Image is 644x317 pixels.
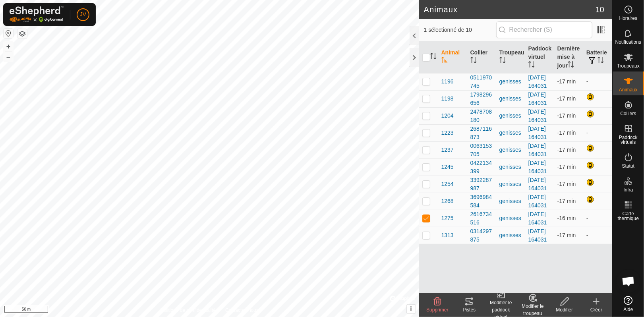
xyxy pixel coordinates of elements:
div: genisses [499,146,522,154]
a: [DATE] 164031 [528,160,547,174]
span: Supprimer [426,307,448,313]
th: Animal [438,41,467,73]
th: Paddock virtuel [525,41,554,73]
span: Notifications [615,40,641,44]
a: Politique de confidentialité [161,307,216,314]
span: 14 sept. 2025, 11 h 35 [557,164,576,170]
p-sorticon: Activer pour trier [598,58,604,64]
div: Modifier [549,306,580,313]
th: Troupeau [496,41,525,73]
td: - [583,227,612,244]
td: - [583,210,612,227]
span: 14 sept. 2025, 11 h 35 [557,147,576,153]
div: 0511970745 [470,73,493,90]
span: Paddock virtuels [615,135,642,145]
p-sorticon: Activer pour trier [441,58,448,64]
span: 1237 [441,146,454,154]
span: 14 sept. 2025, 11 h 36 [557,198,576,204]
div: genisses [499,77,522,86]
span: 10 [596,4,604,15]
button: i [407,305,416,313]
div: 2478708180 [470,108,493,124]
td: - [583,73,612,90]
span: Statut [622,164,634,168]
div: Ouvrir le chat [617,269,640,293]
span: 1198 [441,95,454,103]
span: JV [80,10,86,19]
div: Modifier le troupeau [517,303,549,317]
span: 1204 [441,112,454,120]
p-sorticon: Activer pour trier [528,62,535,69]
div: 0314297875 [470,227,493,244]
a: [DATE] 164031 [528,228,547,243]
a: [DATE] 164031 [528,108,547,123]
span: 1275 [441,214,454,222]
button: Réinitialiser la carte [4,29,13,38]
span: 1313 [441,231,454,240]
span: 14 sept. 2025, 11 h 36 [557,112,576,119]
th: Collier [467,41,496,73]
div: genisses [499,197,522,205]
span: 1223 [441,129,454,137]
span: 1 sélectionné de 10 [424,26,496,34]
span: 1245 [441,163,454,171]
th: Batterie [583,41,612,73]
th: Dernière mise à jour [554,41,583,73]
button: Couches de carte [17,29,27,39]
div: 2616734516 [470,210,493,227]
span: Colliers [620,111,636,116]
div: genisses [499,95,522,103]
a: Contactez-nous [225,307,259,314]
div: 0422134399 [470,159,493,176]
span: 14 sept. 2025, 11 h 35 [557,130,576,136]
a: [DATE] 164031 [528,211,547,226]
input: Rechercher (S) [496,21,592,38]
div: 3696984584 [470,193,493,210]
a: [DATE] 164031 [528,74,547,89]
button: – [4,52,13,62]
span: Aide [623,307,633,312]
div: 2687116873 [470,125,493,141]
div: Pistes [453,306,485,313]
div: genisses [499,112,522,120]
p-sorticon: Activer pour trier [568,62,574,69]
div: 1798296656 [470,91,493,107]
div: genisses [499,231,522,240]
h2: Animaux [424,5,596,14]
a: Aide [613,293,644,315]
span: 1254 [441,180,454,188]
span: 14 sept. 2025, 11 h 36 [557,215,576,221]
div: genisses [499,163,522,171]
div: Créer [580,306,612,313]
span: 14 sept. 2025, 11 h 35 [557,232,576,238]
p-sorticon: Activer pour trier [430,54,437,60]
img: Logo Gallagher [10,6,64,23]
span: i [410,305,412,312]
div: genisses [499,180,522,188]
span: 1196 [441,77,454,86]
a: [DATE] 164031 [528,91,547,106]
span: 14 sept. 2025, 11 h 35 [557,78,576,85]
a: [DATE] 164031 [528,177,547,191]
span: Troupeaux [617,64,640,68]
a: [DATE] 164031 [528,194,547,209]
span: 1268 [441,197,454,205]
div: genisses [499,214,522,222]
span: Animaux [619,87,638,92]
td: - [583,124,612,141]
span: 14 sept. 2025, 11 h 35 [557,181,576,187]
p-sorticon: Activer pour trier [499,58,506,64]
p-sorticon: Activer pour trier [470,58,477,64]
div: 3392287987 [470,176,493,193]
a: [DATE] 164031 [528,143,547,157]
span: 14 sept. 2025, 11 h 35 [557,95,576,102]
button: + [4,42,13,51]
div: genisses [499,129,522,137]
span: Horaires [619,16,637,21]
span: Infra [623,187,633,192]
div: 0063153705 [470,142,493,158]
span: Carte thermique [615,211,642,221]
a: [DATE] 164031 [528,126,547,140]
